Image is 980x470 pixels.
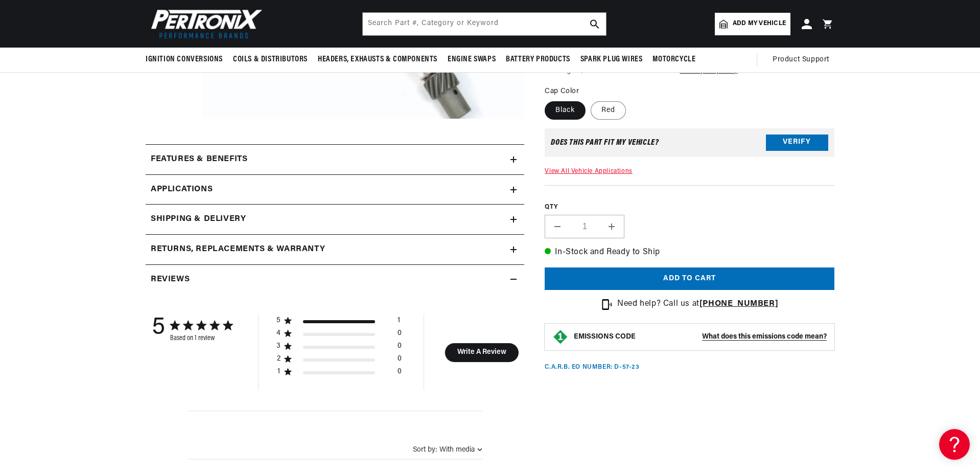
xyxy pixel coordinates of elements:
[715,13,790,35] a: Add my vehicle
[151,153,247,166] h2: Features & Benefits
[652,54,695,65] span: Motorcycle
[146,235,524,264] summary: Returns, Replacements & Warranty
[413,446,482,454] button: Sort by:With media
[398,367,402,380] div: 0
[146,54,223,65] span: Ignition Conversions
[575,48,648,72] summary: Spark Plug Wires
[313,48,442,72] summary: Headers, Exhausts & Components
[398,316,400,329] div: 1
[228,48,313,72] summary: Coils & Distributors
[152,315,165,342] div: 5
[146,175,524,205] a: Applications
[276,354,402,367] div: 2 star by 0 reviews
[591,101,626,120] label: Red
[448,54,496,65] span: Engine Swaps
[584,13,606,35] button: search button
[318,54,437,65] span: Headers, Exhausts & Components
[413,446,437,454] span: Sort by:
[545,101,586,120] label: Black
[617,298,778,311] p: Need help? Call us at
[733,19,786,29] span: Add my vehicle
[398,342,402,354] div: 0
[276,316,281,325] div: 5
[398,354,402,367] div: 0
[146,48,228,72] summary: Ignition Conversions
[398,329,402,342] div: 0
[773,48,834,72] summary: Product Support
[580,54,643,65] span: Spark Plug Wires
[276,342,402,354] div: 3 star by 0 reviews
[702,333,827,341] strong: What does this emissions code mean?
[151,183,213,196] span: Applications
[276,342,281,351] div: 3
[276,354,281,364] div: 2
[660,65,678,73] span: Affirm
[545,267,834,290] button: Add to cart
[699,300,778,308] a: [PHONE_NUMBER]
[545,246,834,259] p: In-Stock and Ready to Ship
[552,329,569,345] img: Emissions code
[680,68,737,74] a: See if you qualify - Learn more about Affirm Financing (opens in modal)
[506,54,570,65] span: Battery Products
[146,6,263,41] img: Pertronix
[545,168,632,174] a: View All Vehicle Applications
[445,343,519,362] button: Write A Review
[151,213,246,226] h2: Shipping & Delivery
[442,48,501,72] summary: Engine Swaps
[766,135,828,151] button: Verify
[146,205,524,234] summary: Shipping & Delivery
[545,363,639,372] p: C.A.R.B. EO Number: D-57-23
[501,48,575,72] summary: Battery Products
[574,332,827,342] button: EMISSIONS CODEWhat does this emissions code mean?
[363,13,606,35] input: Search Part #, Category or Keyword
[574,333,636,341] strong: EMISSIONS CODE
[170,334,232,342] div: Based on 1 review
[146,265,524,295] summary: Reviews
[551,139,659,147] div: Does This part fit My vehicle?
[580,68,592,74] span: $28
[773,54,829,65] span: Product Support
[276,329,281,338] div: 4
[146,145,524,174] summary: Features & Benefits
[233,54,308,65] span: Coils & Distributors
[276,367,402,380] div: 1 star by 0 reviews
[439,446,475,454] div: With media
[276,367,281,376] div: 1
[151,243,325,256] h2: Returns, Replacements & Warranty
[151,273,190,286] h2: Reviews
[276,316,402,329] div: 5 star by 1 reviews
[276,329,402,342] div: 4 star by 0 reviews
[545,86,580,97] legend: Cap Color
[647,48,701,72] summary: Motorcycle
[545,203,834,212] label: QTY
